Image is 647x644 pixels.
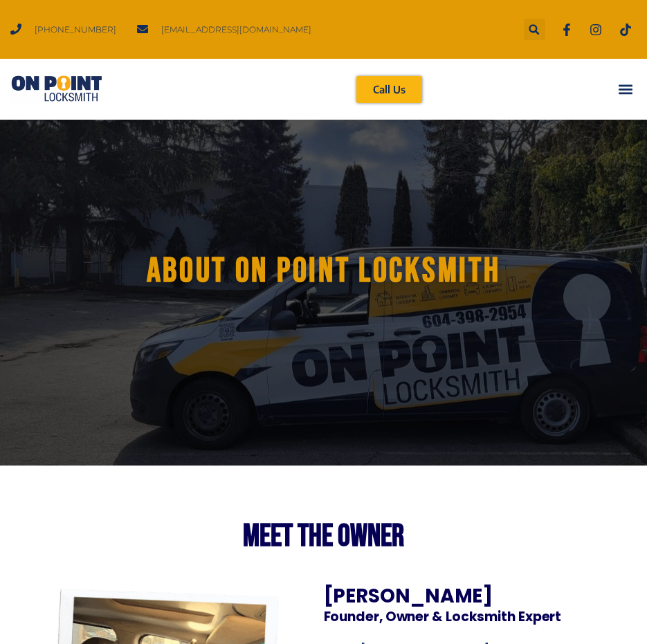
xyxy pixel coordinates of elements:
[158,20,311,39] span: [EMAIL_ADDRESS][DOMAIN_NAME]
[21,254,626,288] h1: About ON POINT LOCKSMITH
[373,84,405,95] span: Call Us
[524,19,545,40] div: Search
[356,76,422,103] a: Call Us
[31,20,116,39] span: [PHONE_NUMBER]
[614,78,637,101] div: Menu Toggle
